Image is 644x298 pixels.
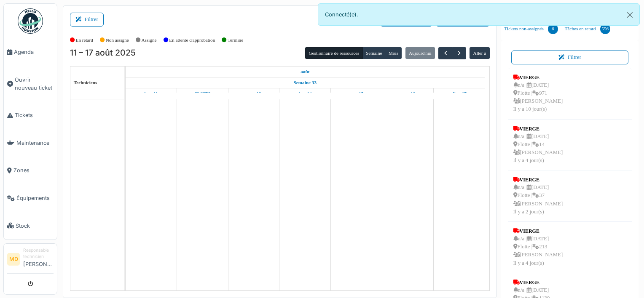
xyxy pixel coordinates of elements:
a: VIERGE n/a |[DATE] Flotte |37 [PERSON_NAME]Il y a 2 jour(s) [511,174,565,218]
span: Tickets [15,111,54,119]
div: n/a | [DATE] Flotte | 14 [PERSON_NAME] Il y a 4 jour(s) [513,133,563,165]
div: n/a | [DATE] Flotte | 213 [PERSON_NAME] Il y a 4 jour(s) [513,235,563,267]
span: Stock [16,222,54,230]
button: Suivant [452,47,466,59]
div: Connecté(e). [318,3,640,26]
label: En attente d'approbation [169,37,215,44]
button: Filtrer [511,51,629,64]
button: Semaine [362,47,386,59]
a: Tickets [4,101,57,129]
button: Aller à [470,47,489,59]
a: VIERGE n/a |[DATE] Flotte |14 [PERSON_NAME]Il y a 4 jour(s) [511,123,565,167]
a: Équipements [4,184,57,212]
li: [PERSON_NAME] [23,247,54,271]
label: Assigné [142,37,157,44]
button: Aujourd'hui [405,47,435,59]
div: n/a | [DATE] Flotte | 37 [PERSON_NAME] Il y a 2 jour(s) [513,184,563,216]
a: 11 août 2025 [142,88,160,99]
label: En retard [76,37,93,44]
a: Zones [4,157,57,184]
h2: 11 – 17 août 2025 [70,48,136,58]
div: 6 [548,24,558,34]
button: Gestionnaire de ressources [305,47,362,59]
a: 13 août 2025 [244,88,263,99]
a: VIERGE n/a |[DATE] Flotte |213 [PERSON_NAME]Il y a 4 jour(s) [511,225,565,269]
div: VIERGE [513,279,563,286]
button: Précédent [438,47,452,59]
a: 11 août 2025 [298,67,311,77]
div: VIERGE [513,74,563,81]
div: n/a | [DATE] Flotte | 971 [PERSON_NAME] Il y a 10 jour(s) [513,81,563,114]
div: Responsable technicien [23,247,54,260]
a: Tickets non-assignés [501,18,561,40]
div: VIERGE [513,125,563,133]
img: Badge_color-CXgf-gQk.svg [18,8,43,34]
a: Ouvrir nouveau ticket [4,66,57,102]
button: Mois [385,47,402,59]
label: Non assigné [106,37,129,44]
a: VIERGE n/a |[DATE] Flotte |971 [PERSON_NAME]Il y a 10 jour(s) [511,72,565,116]
span: Zones [13,166,54,174]
a: Tâches en retard [561,18,614,40]
li: MD [7,253,20,266]
a: Stock [4,212,57,239]
a: 16 août 2025 [398,88,417,99]
button: Filtrer [70,13,104,27]
a: 12 août 2025 [193,88,213,99]
span: Équipements [16,194,54,202]
label: Terminé [228,37,243,44]
a: Semaine 33 [292,77,319,88]
a: Agenda [4,38,57,66]
div: VIERGE [513,227,563,235]
a: Maintenance [4,129,57,157]
span: Techniciens [74,80,97,85]
button: Close [620,4,639,26]
span: Agenda [14,48,54,56]
span: Ouvrir nouveau ticket [15,76,54,92]
a: 17 août 2025 [449,88,468,99]
div: 556 [600,24,610,34]
a: 15 août 2025 [347,88,366,99]
a: MD Responsable technicien[PERSON_NAME] [7,247,54,274]
a: 14 août 2025 [296,88,314,99]
span: Maintenance [16,139,54,147]
div: VIERGE [513,176,563,184]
